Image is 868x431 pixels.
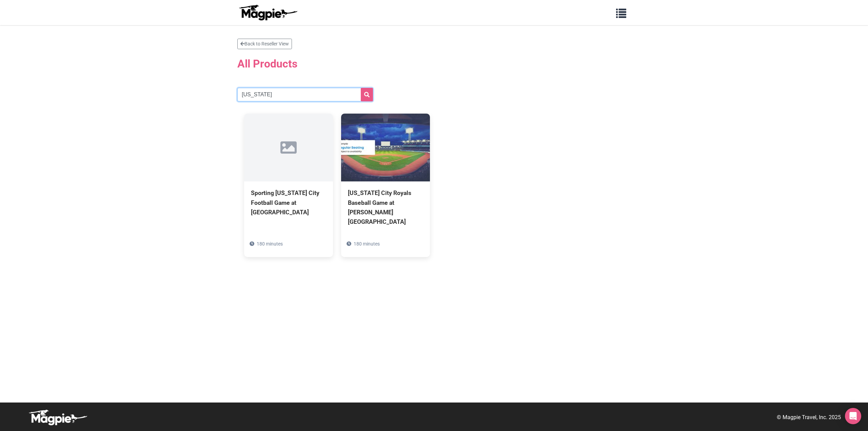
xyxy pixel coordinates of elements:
[237,53,631,74] h2: All Products
[244,114,333,247] a: Sporting [US_STATE] City Football Game at [GEOGRAPHIC_DATA] 180 minutes
[27,409,88,426] img: logo-white-d94fa1abed81b67a048b3d0f0ab5b955.png
[237,39,292,49] a: Back to Reseller View
[777,413,841,422] p: © Magpie Travel, Inc. 2025
[237,88,373,101] input: Search products...
[341,114,430,257] a: [US_STATE] City Royals Baseball Game at [PERSON_NAME][GEOGRAPHIC_DATA] 180 minutes
[348,188,423,227] div: [US_STATE] City Royals Baseball Game at [PERSON_NAME][GEOGRAPHIC_DATA]
[341,114,430,181] img: Kansas City Royals Baseball Game at Kauffman Stadium
[354,241,380,247] span: 180 minutes
[845,408,861,424] div: Open Intercom Messenger
[257,241,283,247] span: 180 minutes
[237,4,298,21] img: logo-ab69f6fb50320c5b225c76a69d11143b.png
[251,188,326,217] div: Sporting [US_STATE] City Football Game at [GEOGRAPHIC_DATA]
